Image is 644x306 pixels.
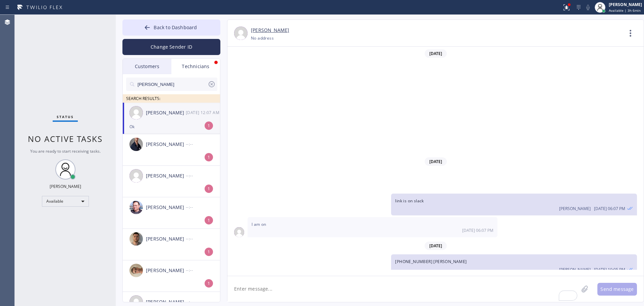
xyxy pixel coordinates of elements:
div: [PERSON_NAME] [609,2,642,7]
div: 1 [205,216,213,224]
div: [PERSON_NAME] [146,141,186,148]
img: user.png [129,106,143,119]
div: Customers [123,59,171,74]
div: 1 [205,185,213,193]
textarea: To enrich screen reader interactions, please activate Accessibility in Grammarly extension settings [227,276,579,302]
img: 41b97b6d697581da553ab926c9237402.jpg [129,232,143,246]
span: [PERSON_NAME] [559,206,591,211]
div: --:-- [186,266,221,274]
span: SEARCH RESULTS: [126,96,160,101]
button: Mute [583,3,593,12]
span: [DATE] 06:07 PM [462,227,493,233]
span: You are ready to start receiving tasks. [30,148,101,154]
span: [DATE] [425,157,447,166]
img: user.png [234,27,248,40]
div: 1 [205,279,213,288]
span: Back to Dashboard [154,24,197,31]
div: --:-- [186,203,221,211]
div: --:-- [186,172,221,180]
button: Send message [597,283,637,296]
div: No address [251,34,274,42]
span: [DATE] 06:07 PM [594,206,625,211]
div: [PERSON_NAME] [146,267,186,274]
span: [PERSON_NAME] [559,267,591,272]
div: [PERSON_NAME] [146,235,186,243]
div: 08/11/2025 9:05 AM [391,254,637,276]
img: 5996695a320318d25a793d36f2a91656.jpg [129,201,143,214]
div: 1 [205,121,213,130]
div: [PERSON_NAME] [146,109,186,117]
button: Back to Dashboard [122,19,220,36]
span: link is on slack [395,198,424,204]
span: [PHONE_NUMBER] [PERSON_NAME] [395,259,467,264]
span: [DATE] [425,242,447,250]
span: Status [57,114,74,119]
img: ede9a5e7e3f965097062030f1dcc08bc.jpg [129,264,143,277]
img: user.png [234,227,244,237]
div: 1 [205,248,213,256]
img: 98cc4f0ed2b400c1381b1e46540df970.jpg [129,138,143,151]
div: --:-- [186,140,221,148]
div: --:-- [186,235,221,243]
img: user.png [129,169,143,183]
span: [DATE] 10:05 PM [594,267,625,272]
div: 1 [205,153,213,161]
div: [PERSON_NAME] [146,298,186,306]
div: [PERSON_NAME] [146,204,186,211]
a: [PERSON_NAME] [251,27,289,34]
div: 08/21/2025 9:07 AM [186,109,221,116]
div: 08/08/2025 9:07 AM [248,217,497,237]
div: [PERSON_NAME] [146,172,186,180]
span: Available | 3h 6min [609,8,641,13]
div: 08/08/2025 9:07 AM [391,194,637,215]
div: [PERSON_NAME] [50,184,81,189]
input: Search [137,78,208,91]
span: I am on [252,221,266,227]
span: [DATE] [425,49,447,58]
div: --:-- [186,298,221,306]
div: Available [42,196,89,207]
span: No active tasks [28,133,103,144]
div: Technicians [171,59,220,74]
div: Ok [129,123,213,131]
button: Change Sender ID [122,39,220,55]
